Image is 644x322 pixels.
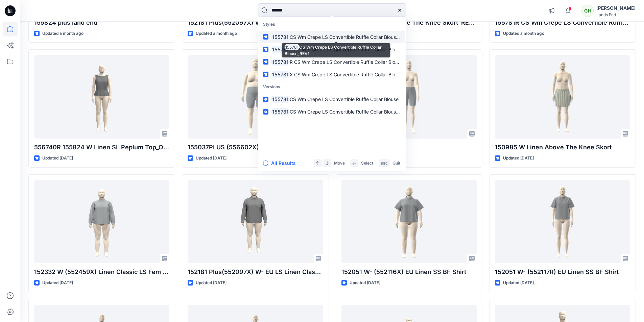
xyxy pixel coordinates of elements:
mark: 155781 [271,33,290,41]
p: 155781R CS Wm Crepe LS Convertible Ruffle Collar Blouse_REV1 [495,18,630,27]
p: Updated [DATE] [42,155,73,162]
button: All Results [263,159,300,167]
p: Updated a month ago [42,30,84,37]
p: 155037PLUS (556602X)W Starfish MR 7" Short [188,143,323,152]
p: Updated [DATE] [196,279,226,287]
p: Styles [259,18,405,31]
a: 556740R 155824 W Linen SL Peplum Top_OP2_REV2 [34,55,169,139]
mark: 155781 [271,46,290,53]
div: [PERSON_NAME] [596,4,636,12]
a: 155781X CS Wm Crepe LS Convertible Ruffle Collar Blouse [259,68,405,81]
span: R CS Wm Crepe LS Convertible Ruffle Collar Blouse_REV1 [290,59,416,65]
p: 152051 W- (552116X) EU Linen SS BF Shirt [341,267,477,277]
div: Lands End [596,12,636,17]
p: 155037 REV1 [341,143,477,152]
p: Quit [392,160,400,167]
p: 150985 W Linen Above The Knee Skort_REV2 [341,18,477,27]
p: 155824 plus land end [34,18,169,27]
p: 150985 W Linen Above The Knee Skort [495,143,630,152]
p: Updated [DATE] [42,279,73,287]
a: 152332 W (552459X) Linen Classic LS Fem Shirt_REV1 [34,180,169,264]
span: CS Wm Crepe LS Convertible Ruffle Collar Blouse_REV1 [290,34,412,40]
mark: 155781 [271,58,290,66]
span: X CS Wm Crepe LS Convertible Ruffle Collar Blouse [290,72,403,77]
a: 155781CS Wm Crepe LS Convertible Ruffle Collar Blouse_REV1 [259,31,405,43]
p: Updated a month ago [196,30,237,37]
a: 152051 W- (552117R) EU Linen SS BF Shirt [495,180,630,264]
p: Updated [DATE] [503,155,534,162]
mark: 155781 [271,108,290,116]
p: 556740R 155824 W Linen SL Peplum Top_OP2_REV2 [34,143,169,152]
span: CS Wm Crepe LS Convertible Ruffle Collar Blouse [290,96,399,102]
a: 150985 W Linen Above The Knee Skort [495,55,630,139]
a: 155781R CS Wm Crepe LS Convertible Ruffle Collar Blouse [259,43,405,56]
p: Updated [DATE] [503,279,534,287]
p: Select [361,160,373,167]
p: Move [334,160,345,167]
a: 155781R CS Wm Crepe LS Convertible Ruffle Collar Blouse_REV1 [259,56,405,68]
div: GH [581,5,594,17]
a: 152181 Plus(552097X) W- EU LS Linen Classic Button- Through Shirt [188,180,323,264]
p: Versions [259,81,405,93]
a: 155781CS Wm Crepe LS Convertible Ruffle Collar Blouse_REV1 [259,105,405,118]
mark: 155781 [271,95,290,103]
p: 152332 W (552459X) Linen Classic LS Fem Shirt_REV1 [34,267,169,277]
a: 155781CS Wm Crepe LS Convertible Ruffle Collar Blouse [259,93,405,105]
a: 155037PLUS (556602X)W Starfish MR 7" Short [188,55,323,139]
p: esc [381,160,388,167]
p: Updated [DATE] [350,279,380,287]
p: Updated [DATE] [196,155,226,162]
p: 152181 Plus(552097X) W- EU LS Linen Classic Button- Through Shirt_REV02 [188,18,323,27]
mark: 155781 [271,71,290,78]
span: CS Wm Crepe LS Convertible Ruffle Collar Blouse_REV1 [290,109,412,115]
a: 155037 REV1 [341,55,477,139]
p: 152181 Plus(552097X) W- EU LS Linen Classic Button- Through Shirt [188,267,323,277]
p: Updated a month ago [503,30,544,37]
span: R CS Wm Crepe LS Convertible Ruffle Collar Blouse [290,47,403,52]
a: 152051 W- (552116X) EU Linen SS BF Shirt [341,180,477,264]
p: 152051 W- (552117R) EU Linen SS BF Shirt [495,267,630,277]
